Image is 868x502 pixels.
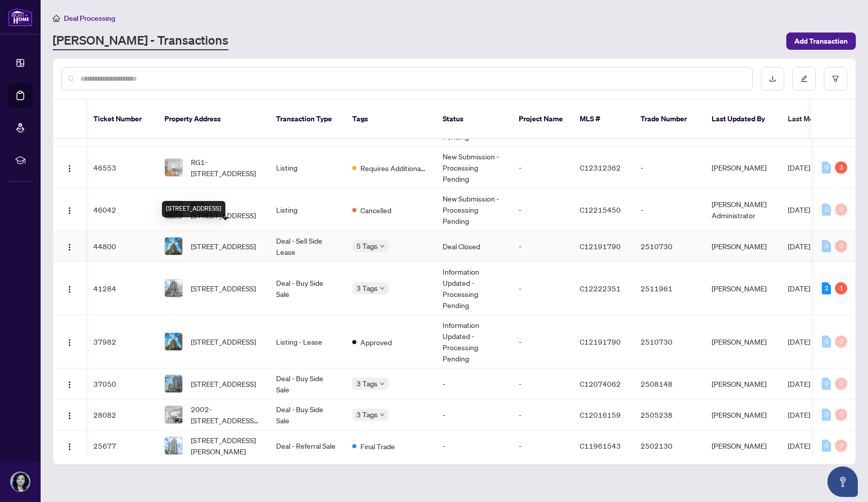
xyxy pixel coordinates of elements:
[191,434,260,457] span: [STREET_ADDRESS][PERSON_NAME]
[580,441,621,450] span: C11961543
[827,466,858,497] button: Open asap
[632,262,704,315] td: 2511961
[435,262,511,315] td: Information Updated - Processing Pending
[511,231,572,262] td: -
[380,412,385,417] span: down
[268,99,344,139] th: Transaction Type
[835,409,847,421] div: 0
[356,282,378,294] span: 3 Tags
[53,15,60,22] span: home
[632,430,704,461] td: 2502130
[65,412,74,420] img: Logo
[822,204,831,216] div: 0
[788,205,810,214] span: [DATE]
[156,99,268,139] th: Property Address
[632,369,704,399] td: 2508148
[511,99,572,139] th: Project Name
[580,242,621,251] span: C12191790
[824,67,847,90] button: filter
[356,409,378,420] span: 3 Tags
[191,336,256,347] span: [STREET_ADDRESS]
[61,333,78,350] button: Logo
[435,315,511,369] td: Information Updated - Processing Pending
[268,231,344,262] td: Deal - Sell Side Lease
[8,8,32,26] img: logo
[788,284,810,293] span: [DATE]
[360,441,395,452] span: Final Trade
[268,430,344,461] td: Deal - Referral Sale
[85,262,156,315] td: 41284
[65,207,74,215] img: Logo
[704,315,780,369] td: [PERSON_NAME]
[580,163,621,172] span: C12312362
[632,189,704,231] td: -
[85,430,156,461] td: 25677
[822,409,831,421] div: 0
[580,205,621,214] span: C12215450
[704,231,780,262] td: [PERSON_NAME]
[788,113,850,124] span: Last Modified Date
[380,286,385,291] span: down
[61,376,78,392] button: Logo
[165,437,182,454] img: thumbnail-img
[788,441,810,450] span: [DATE]
[165,280,182,297] img: thumbnail-img
[822,336,831,348] div: 0
[704,147,780,189] td: [PERSON_NAME]
[632,231,704,262] td: 2510730
[356,240,378,252] span: 5 Tags
[835,282,847,294] div: 1
[191,404,260,426] span: 2002-[STREET_ADDRESS][PERSON_NAME]
[632,99,704,139] th: Trade Number
[788,163,810,172] span: [DATE]
[788,410,810,419] span: [DATE]
[85,189,156,231] td: 46042
[632,315,704,369] td: 2510730
[344,99,435,139] th: Tags
[788,242,810,251] span: [DATE]
[761,67,784,90] button: download
[435,189,511,231] td: New Submission - Processing Pending
[360,205,391,216] span: Cancelled
[704,399,780,430] td: [PERSON_NAME]
[435,99,511,139] th: Status
[162,201,225,217] div: [STREET_ADDRESS]
[85,147,156,189] td: 46553
[191,241,256,252] span: [STREET_ADDRESS]
[268,315,344,369] td: Listing - Lease
[822,440,831,452] div: 0
[769,75,776,82] span: download
[61,238,78,254] button: Logo
[511,315,572,369] td: -
[794,33,848,49] span: Add Transaction
[822,240,831,252] div: 0
[356,378,378,389] span: 3 Tags
[835,204,847,216] div: 0
[835,240,847,252] div: 0
[65,339,74,347] img: Logo
[380,381,385,386] span: down
[786,32,856,50] button: Add Transaction
[792,67,816,90] button: edit
[832,75,839,82] span: filter
[835,440,847,452] div: 0
[632,399,704,430] td: 2505238
[580,337,621,346] span: C12191790
[65,443,74,451] img: Logo
[268,147,344,189] td: Listing
[61,407,78,423] button: Logo
[435,147,511,189] td: New Submission - Processing Pending
[85,231,156,262] td: 44800
[191,156,260,179] span: RG1-[STREET_ADDRESS]
[61,202,78,218] button: Logo
[85,399,156,430] td: 28082
[822,378,831,390] div: 0
[85,369,156,399] td: 37050
[165,375,182,392] img: thumbnail-img
[835,161,847,174] div: 3
[511,262,572,315] td: -
[61,159,78,176] button: Logo
[580,410,621,419] span: C12016159
[85,99,156,139] th: Ticket Number
[822,282,831,294] div: 2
